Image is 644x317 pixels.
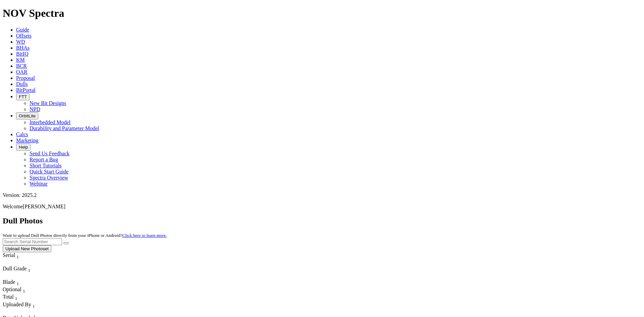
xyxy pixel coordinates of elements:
[30,125,99,131] a: Durability and Parameter Model
[3,260,31,266] div: Column Menu
[3,216,641,225] h2: Dull Photos
[3,279,26,286] div: Blade Sort None
[3,286,26,294] div: Optional Sort None
[16,87,36,93] a: BitPortal
[30,157,58,162] a: Report a Bug
[23,288,25,294] sub: 1
[3,294,26,301] div: Sort None
[23,204,65,209] span: [PERSON_NAME]
[16,81,28,87] a: Dulls
[3,233,167,238] small: Want to upload Dull Photos directly from your iPhone or Android?
[16,254,19,259] sub: 1
[3,245,51,252] button: Upload New Photoset
[19,94,27,99] span: FTT
[28,268,31,273] sub: 1
[16,39,25,45] a: WD
[3,302,31,307] span: Uploaded By
[15,296,17,301] sub: 1
[30,106,40,112] a: NPD
[3,286,26,294] div: Sort None
[33,302,35,307] span: Sort None
[3,309,66,315] div: Column Menu
[30,169,68,174] a: Quick Start Guide
[30,175,68,180] a: Spectra Overview
[16,138,39,143] a: Marketing
[3,252,31,266] div: Sort None
[3,302,66,315] div: Sort None
[28,266,31,271] span: Sort None
[3,204,641,210] p: Welcome
[3,266,50,279] div: Sort None
[16,57,25,63] a: KM
[3,279,15,285] span: Blade
[30,181,48,187] a: Webinar
[3,302,66,309] div: Uploaded By Sort None
[16,279,19,285] span: Sort None
[3,294,14,300] span: Total
[19,145,28,150] span: Help
[3,252,31,260] div: Serial Sort None
[16,131,28,137] a: Calcs
[16,33,32,39] a: Offsets
[16,144,31,151] button: Help
[3,286,21,292] span: Optional
[16,252,19,258] span: Sort None
[16,281,19,286] sub: 1
[3,252,15,258] span: Serial
[16,93,30,100] button: FTT
[3,238,62,245] input: Search Serial Number
[3,294,26,301] div: Total Sort None
[33,304,35,309] sub: 1
[30,100,66,106] a: New Bit Designs
[3,279,26,286] div: Sort None
[16,51,28,57] a: BitIQ
[3,266,50,273] div: Dull Grade Sort None
[16,69,28,75] a: OAR
[16,45,30,51] a: BHAs
[19,113,36,118] span: OrbitLite
[122,233,167,238] a: Click here to learn more.
[3,273,50,279] div: Column Menu
[15,294,17,300] span: Sort None
[23,286,25,292] span: Sort None
[16,63,27,69] a: BCR
[30,151,69,156] a: Send Us Feedback
[3,266,27,271] span: Dull Grade
[16,75,35,81] a: Proposal
[16,27,29,33] a: Guide
[30,119,70,125] a: Interbedded Model
[16,112,38,119] button: OrbitLite
[3,192,641,198] div: Version: 2025.2
[3,7,641,19] h1: NOV Spectra
[30,163,62,168] a: Short Tutorials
